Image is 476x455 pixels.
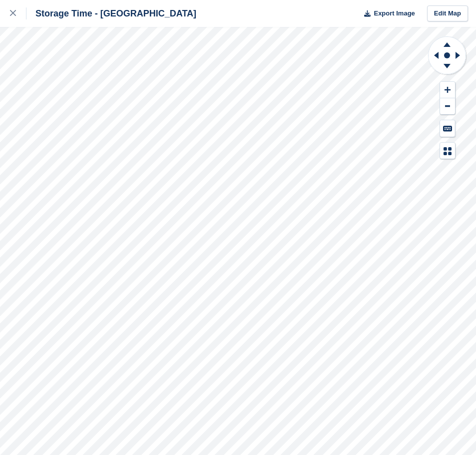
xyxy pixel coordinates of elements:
button: Map Legend [440,143,455,159]
button: Export Image [358,5,415,22]
button: Keyboard Shortcuts [440,120,455,137]
button: Zoom Out [440,98,455,115]
div: Storage Time - [GEOGRAPHIC_DATA] [26,7,196,19]
a: Edit Map [427,5,468,22]
span: Export Image [374,8,415,18]
button: Zoom In [440,82,455,98]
